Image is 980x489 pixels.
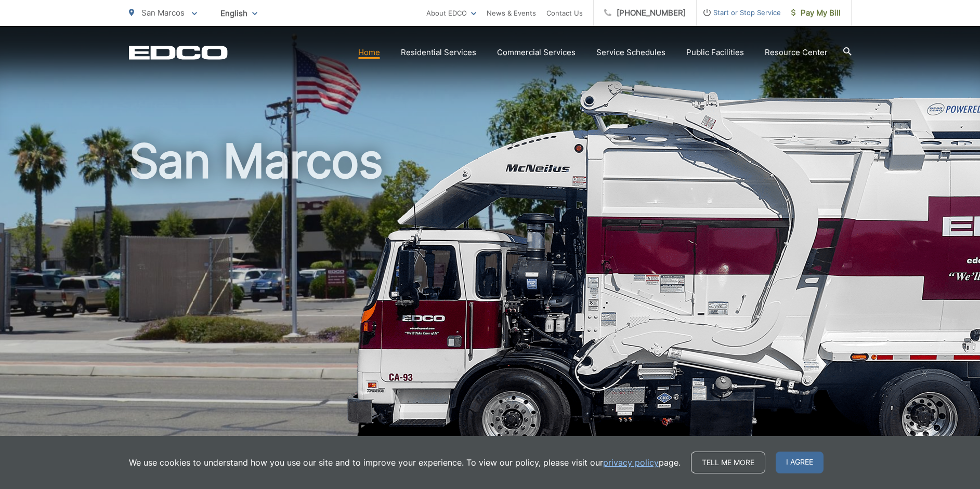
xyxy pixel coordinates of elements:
[546,7,583,19] a: Contact Us
[596,46,665,59] a: Service Schedules
[603,456,659,469] a: privacy policy
[358,46,380,59] a: Home
[497,46,576,59] a: Commercial Services
[765,46,828,59] a: Resource Center
[129,456,681,469] p: We use cookies to understand how you use our site and to improve your experience. To view our pol...
[141,8,185,18] span: San Marcos
[426,7,476,19] a: About EDCO
[691,452,765,473] a: Tell me more
[686,46,744,59] a: Public Facilities
[776,452,824,473] span: I agree
[129,45,228,60] a: EDCD logo. Return to the homepage.
[129,135,852,464] h1: San Marcos
[487,7,536,19] a: News & Events
[213,4,265,22] span: English
[401,46,476,59] a: Residential Services
[791,7,841,19] span: Pay My Bill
